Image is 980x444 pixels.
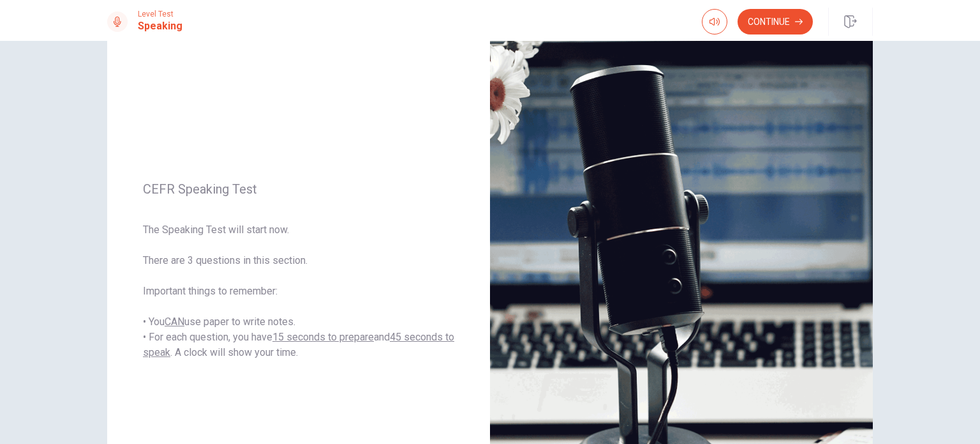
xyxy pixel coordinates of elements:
span: The Speaking Test will start now. There are 3 questions in this section. Important things to reme... [143,222,454,360]
button: Continue [738,9,813,34]
span: Level Test [138,10,182,19]
h1: Speaking [138,19,182,34]
span: CEFR Speaking Test [143,181,454,197]
u: CAN [165,316,184,328]
u: 15 seconds to prepare [272,331,374,343]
